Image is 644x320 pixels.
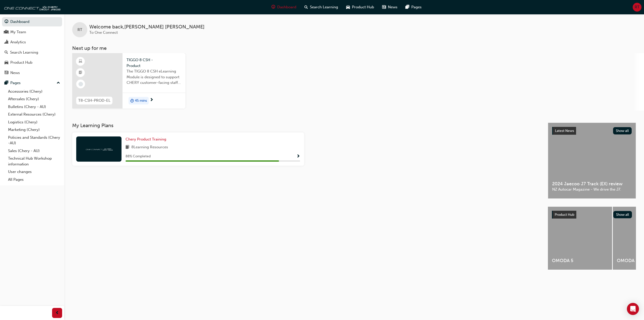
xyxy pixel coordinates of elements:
[552,258,608,264] span: OMODA 5
[5,40,8,45] span: chart-icon
[388,4,397,10] span: News
[6,126,62,134] a: Marketing (Chery)
[126,136,168,142] a: Chery Product Training
[5,81,8,85] span: pages-icon
[613,211,632,218] button: Show all
[6,155,62,168] a: Technical Hub Workshop information
[10,70,20,76] div: News
[6,176,62,184] a: All Pages
[89,24,205,30] span: Welcome back , [PERSON_NAME] [PERSON_NAME]
[296,154,300,159] span: Show Progress
[79,58,82,65] span: learningResourceType_ELEARNING-icon
[6,111,62,118] a: External Resources (Chery)
[5,50,8,55] span: search-icon
[2,38,62,47] a: Analytics
[10,80,21,86] div: Pages
[131,144,168,151] span: 8 Learning Resources
[6,103,62,111] a: Bulletins (Chery - AU)
[310,4,338,10] span: Search Learning
[300,2,342,12] a: search-iconSearch Learning
[352,4,374,10] span: Product Hub
[135,98,147,104] span: 45 mins
[2,78,62,88] button: Pages
[78,98,110,103] span: T8-CSH-PROD-EL
[85,147,113,151] img: oneconnect
[3,2,60,12] img: oneconnect
[346,4,350,10] span: car-icon
[78,82,83,86] span: learningRecordVerb_NONE-icon
[552,127,632,135] a: Latest NewsShow all
[6,134,62,147] a: Policies and Standards (Chery -AU)
[552,181,632,187] span: 2024 Jaecoo J7 Track (EX) review
[10,50,38,55] div: Search Learning
[5,20,8,24] span: guage-icon
[72,53,185,109] a: T8-CSH-PROD-ELTIGGO 8 CSH - ProductThe TIGGO 8 CSH eLearning Module is designed to support CHERY ...
[6,168,62,176] a: User changes
[5,60,8,65] span: car-icon
[6,88,62,95] a: Accessories (Chery)
[382,4,386,10] span: news-icon
[277,4,296,10] span: Dashboard
[552,187,632,192] span: NZ Autocar Magazine - We drive the J7.
[296,153,300,160] button: Show Progress
[2,48,62,57] a: Search Learning
[548,207,612,270] a: OMODA 5
[401,2,426,12] a: pages-iconPages
[10,29,26,35] div: My Team
[267,2,300,12] a: guage-iconDashboard
[633,3,641,12] button: RT
[5,71,8,75] span: news-icon
[150,98,153,102] span: next-icon
[89,30,118,35] span: To One Connect
[548,123,636,199] a: Latest NewsShow all2024 Jaecoo J7 Track (EX) reviewNZ Autocar Magazine - We drive the J7.
[126,137,166,141] span: Chery Product Training
[2,17,62,26] a: Dashboard
[2,68,62,78] a: News
[6,147,62,155] a: Sales (Chery - AU)
[127,68,181,86] span: The TIGGO 8 CSH eLearning Module is designed to support CHERY customer-facing staff with the prod...
[342,2,378,12] a: car-iconProduct Hub
[130,97,134,104] span: duration-icon
[2,58,62,67] a: Product Hub
[2,27,62,37] a: My Team
[64,45,644,51] h3: Next up for me
[57,80,60,86] span: up-icon
[406,4,409,10] span: pages-icon
[127,57,181,68] span: TIGGO 8 CSH - Product
[271,4,275,10] span: guage-icon
[79,69,82,76] span: booktick-icon
[5,30,8,34] span: people-icon
[77,27,82,33] span: RT
[378,2,401,12] a: news-iconNews
[613,127,632,134] button: Show all
[55,310,59,316] span: prev-icon
[635,4,639,10] span: RT
[6,95,62,103] a: Aftersales (Chery)
[126,154,151,159] span: 88 % Completed
[411,4,422,10] span: Pages
[2,16,62,78] button: DashboardMy TeamAnalyticsSearch LearningProduct HubNews
[304,4,308,10] span: search-icon
[10,60,32,65] div: Product Hub
[126,144,129,151] span: book-icon
[6,118,62,126] a: Logistics (Chery)
[72,123,540,128] h3: My Learning Plans
[627,303,639,315] div: Open Intercom Messenger
[555,212,574,217] span: Product Hub
[10,39,26,45] div: Analytics
[555,129,574,133] span: Latest News
[552,211,632,219] a: Product HubShow all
